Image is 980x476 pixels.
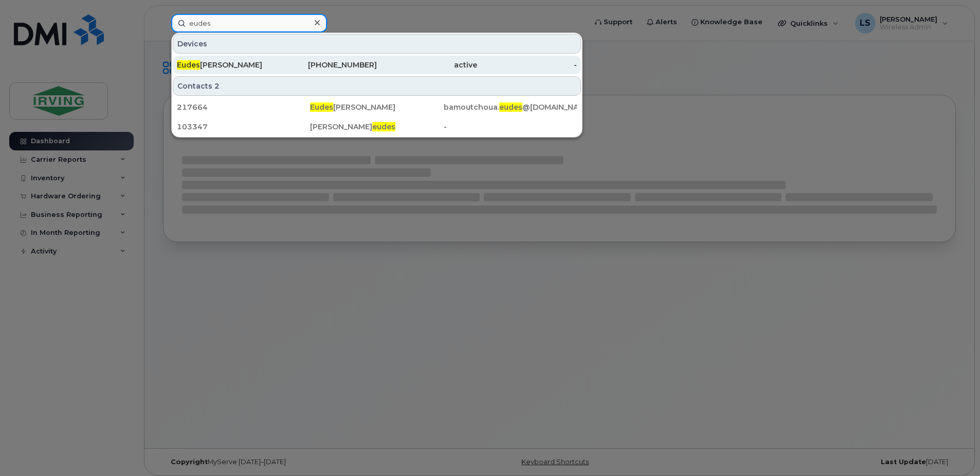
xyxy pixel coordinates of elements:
div: bamoutchoua. @[DOMAIN_NAME] [444,102,577,112]
div: [PERSON_NAME] [310,102,443,112]
div: Devices [173,34,581,54]
a: 103347[PERSON_NAME]eudes- [173,117,581,136]
span: 2 [214,81,220,91]
div: 217664 [177,102,310,112]
div: 103347 [177,122,310,132]
div: - [444,122,577,132]
div: [PHONE_NUMBER] [277,60,377,70]
div: active [377,60,477,70]
div: - [477,60,577,70]
span: eudes [372,122,395,131]
a: 217664Eudes[PERSON_NAME]bamoutchoua.eudes@[DOMAIN_NAME] [173,98,581,116]
span: eudes [499,103,522,112]
span: Eudes [310,103,333,112]
div: [PERSON_NAME] [177,60,277,70]
a: Eudes[PERSON_NAME][PHONE_NUMBER]active- [173,56,581,74]
div: [PERSON_NAME] [310,122,443,132]
span: Eudes [177,60,200,70]
div: Contacts [173,76,581,96]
